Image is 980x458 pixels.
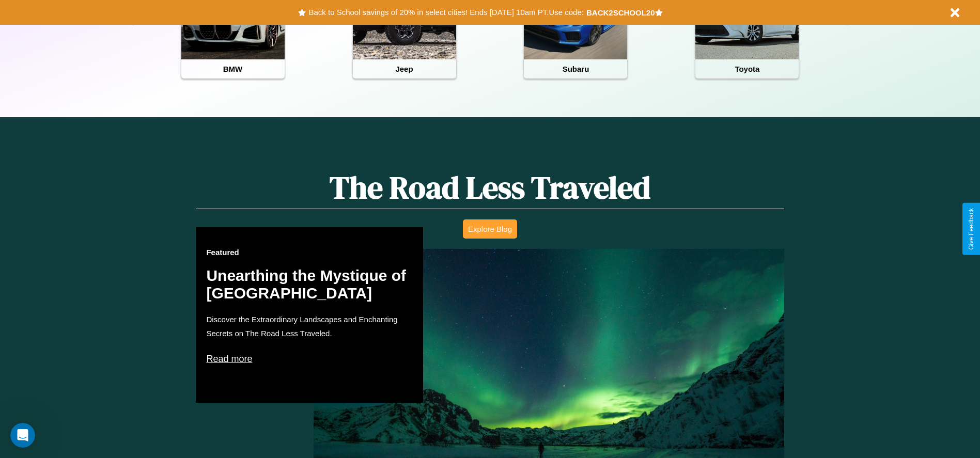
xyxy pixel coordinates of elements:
h4: Jeep [353,59,456,78]
h1: The Road Less Traveled [196,166,784,209]
p: Read more [206,351,413,367]
div: Give Feedback [968,208,975,250]
h2: Unearthing the Mystique of [GEOGRAPHIC_DATA] [206,267,413,302]
h4: BMW [181,59,285,78]
button: Explore Blog [463,219,517,239]
h4: Toyota [695,59,799,78]
p: Discover the Extraordinary Landscapes and Enchanting Secrets on The Road Less Traveled. [206,312,413,340]
h3: Featured [206,248,413,257]
button: Back to School savings of 20% in select cities! Ends [DATE] 10am PT.Use code: [306,5,586,20]
h4: Subaru [524,59,627,78]
b: BACK2SCHOOL20 [586,8,655,17]
iframe: Intercom live chat [10,423,35,448]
